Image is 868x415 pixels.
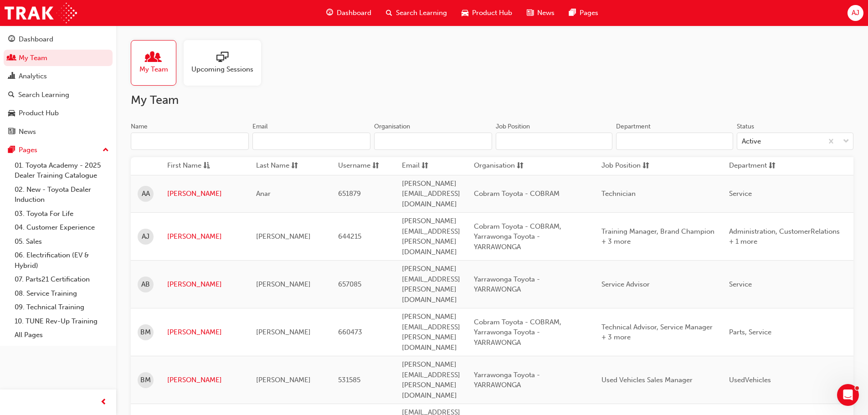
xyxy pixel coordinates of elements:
[19,34,53,45] div: Dashboard
[11,183,113,207] a: 02. New - Toyota Dealer Induction
[601,280,650,288] span: Service Advisor
[167,189,242,199] a: [PERSON_NAME]
[454,4,519,22] a: car-iconProduct Hub
[537,8,555,18] span: News
[140,375,151,385] span: BM
[142,231,149,242] span: AJ
[11,300,113,314] a: 09. Technical Training
[167,160,217,172] button: First Nameasc-icon
[729,280,752,288] span: Service
[148,51,159,64] span: people-icon
[11,328,113,342] a: All Pages
[729,328,771,336] span: Parts, Service
[496,122,530,131] div: Job Position
[837,384,859,406] iframe: Intercom live chat
[256,190,271,198] span: Anar
[374,122,410,131] div: Organisation
[252,133,370,150] input: Email
[402,179,460,208] span: [PERSON_NAME][EMAIL_ADDRESS][DOMAIN_NAME]
[338,376,360,384] span: 531585
[338,232,361,241] span: 644215
[216,51,228,64] span: sessionType_ONLINE_URL-icon
[191,64,253,75] span: Upcoming Sessions
[402,313,460,352] span: [PERSON_NAME][EMAIL_ADDRESS][PERSON_NAME][DOMAIN_NAME]
[4,68,113,85] a: Analytics
[769,160,776,172] span: sorting-icon
[402,217,460,256] span: [PERSON_NAME][EMAIL_ADDRESS][PERSON_NAME][DOMAIN_NAME]
[338,190,361,198] span: 651879
[131,40,184,86] a: My Team
[256,328,311,336] span: [PERSON_NAME]
[474,318,561,347] span: Cobram Toyota - COBRAM, Yarrawonga Toyota - YARRAWONGA
[8,36,15,44] span: guage-icon
[474,275,540,294] span: Yarrawonga Toyota - YARRAWONGA
[4,87,113,103] a: Search Learning
[131,93,853,108] h2: My Team
[19,71,47,82] div: Analytics
[337,8,371,18] span: Dashboard
[580,8,598,18] span: Pages
[402,160,452,172] button: Emailsorting-icon
[742,136,761,147] div: Active
[729,376,771,384] span: UsedVehicles
[252,122,268,131] div: Email
[131,122,148,131] div: Name
[562,4,606,22] a: pages-iconPages
[11,220,113,235] a: 04. Customer Experience
[5,3,77,23] a: Trak
[402,265,460,304] span: [PERSON_NAME][EMAIL_ADDRESS][PERSON_NAME][DOMAIN_NAME]
[402,360,460,400] span: [PERSON_NAME][EMAIL_ADDRESS][PERSON_NAME][DOMAIN_NAME]
[396,8,447,18] span: Search Learning
[167,160,201,172] span: First Name
[338,160,388,172] button: Usernamesorting-icon
[8,109,15,118] span: car-icon
[131,133,249,150] input: Name
[421,160,428,172] span: sorting-icon
[142,189,150,199] span: AA
[374,133,492,150] input: Organisation
[8,91,15,99] span: search-icon
[19,145,37,155] div: Pages
[11,314,113,328] a: 10. TUNE Rev-Up Training
[642,160,649,172] span: sorting-icon
[4,142,113,159] button: Pages
[8,72,15,81] span: chart-icon
[729,160,767,172] span: Department
[616,133,733,150] input: Department
[4,50,113,67] a: My Team
[4,31,113,48] a: Dashboard
[4,123,113,140] a: News
[729,227,840,246] span: Administration, CustomerRelations + 1 more
[843,136,849,148] span: down-icon
[474,371,540,389] span: Yarrawonga Toyota - YARRAWONGA
[601,160,652,172] button: Job Positionsorting-icon
[319,4,379,22] a: guage-iconDashboard
[256,160,289,172] span: Last Name
[474,160,515,172] span: Organisation
[474,222,561,251] span: Cobram Toyota - COBRAM, Yarrawonga Toyota - YARRAWONGA
[8,146,15,154] span: pages-icon
[372,160,379,172] span: sorting-icon
[601,227,714,246] span: Training Manager, Brand Champion + 3 more
[517,160,524,172] span: sorting-icon
[19,108,59,118] div: Product Hub
[462,7,468,19] span: car-icon
[326,7,333,19] span: guage-icon
[496,133,612,150] input: Job Position
[11,287,113,301] a: 08. Service Training
[338,328,362,336] span: 660473
[527,7,534,19] span: news-icon
[519,4,562,22] a: news-iconNews
[8,54,15,62] span: people-icon
[737,122,754,131] div: Status
[184,40,268,86] a: Upcoming Sessions
[338,160,370,172] span: Username
[474,160,524,172] button: Organisationsorting-icon
[601,160,641,172] span: Job Position
[601,376,693,384] span: Used Vehicles Sales Manager
[11,159,113,183] a: 01. Toyota Academy - 2025 Dealer Training Catalogue
[100,397,107,408] span: prev-icon
[167,375,242,385] a: [PERSON_NAME]
[256,376,311,384] span: [PERSON_NAME]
